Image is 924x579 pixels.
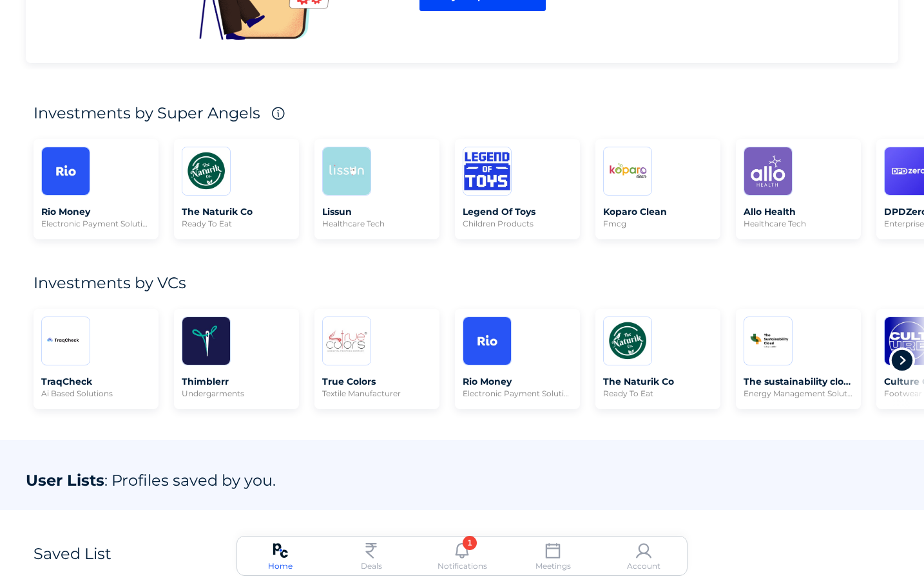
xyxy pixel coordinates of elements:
img: 20220929150429903095 [323,147,371,195]
span: textile manufacturer [322,389,432,398]
span: TraqCheck [41,376,151,387]
img: meetings.svg [545,543,561,558]
span: Koparo Clean [603,206,713,217]
span: Allo Health [744,206,853,217]
span: healthcare tech [744,219,853,228]
span: Legend Of Toys [463,206,572,217]
img: 20240607160917858094 [463,317,511,365]
img: 20240607160917858094 [42,147,90,195]
span: healthcare tech [322,219,432,228]
span: electronic payment solutions [463,389,572,398]
span: True Colors [322,376,432,387]
img: 20231108164101950487.jfif [182,317,230,365]
span: children products [463,219,572,228]
span: The sustainability cloud [744,376,853,387]
div: Notifications [438,560,487,573]
img: notifications.svg [454,543,470,558]
span: Lissun [322,206,432,217]
span: : Profiles saved by you. [104,471,276,490]
span: Rio Money [463,376,572,387]
div: Saved List [34,541,111,567]
span: ready to eat [603,389,713,398]
img: 20250522123318264459 [463,147,511,195]
div: User Lists [26,471,276,490]
span: The Naturik Co [603,376,713,387]
img: 20230529154101697252.webp [744,147,792,195]
div: Account [627,560,660,573]
div: Home [268,560,293,573]
span: ready to eat [182,219,291,228]
span: Thimblerr [182,376,291,387]
img: currency-inr.svg [363,543,379,558]
span: The Naturik Co [182,206,291,217]
img: pc-logo.svg [273,543,288,558]
img: 20240603184758034373 [182,147,230,195]
span: Rio Money [41,206,151,217]
img: 20241008102311369661.png [42,317,90,365]
img: account.svg [636,543,651,558]
img: 20240603184758034373 [604,317,651,365]
span: undergarments [182,389,291,398]
div: Deals [361,560,382,573]
img: 20250801102609230969.PNG [744,317,792,365]
div: Investments by Super Angels [34,100,260,126]
span: fmcg [603,219,713,228]
img: 20211123170543062016.png [604,147,651,195]
div: Meetings [535,560,571,573]
span: ai based solutions [41,389,151,398]
span: electronic payment solutions [41,219,151,228]
img: 20250725163815206770.jpg [323,317,371,365]
div: Investments by VCs [34,270,186,296]
span: energy management solutions [744,389,853,398]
